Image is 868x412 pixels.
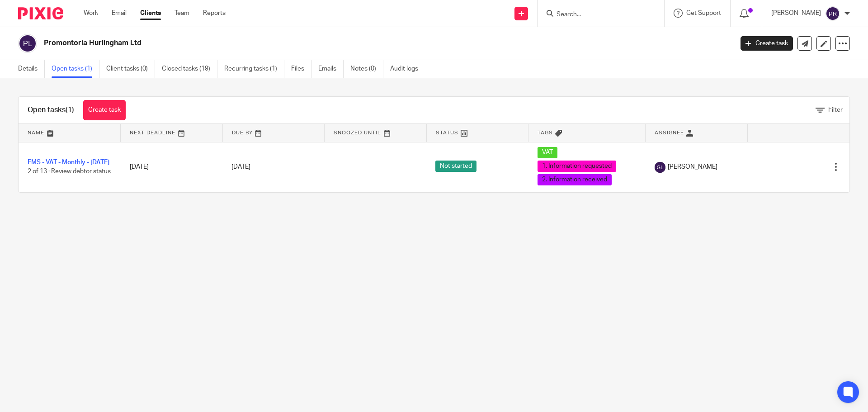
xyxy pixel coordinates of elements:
[686,10,721,16] span: Get Support
[436,130,458,135] span: Status
[83,100,126,120] a: Create task
[828,107,843,113] span: Filter
[771,9,821,18] p: [PERSON_NAME]
[66,106,74,114] span: (1)
[18,34,37,53] img: svg%3E
[28,169,111,175] span: 2 of 13 · Review debtor status
[44,38,590,48] h2: Promontoria Hurlingham Ltd
[121,142,223,192] td: [DATE]
[435,161,476,172] span: Not started
[175,9,189,18] a: Team
[231,164,250,170] span: [DATE]
[52,60,99,78] a: Open tasks (1)
[28,105,74,115] h1: Open tasks
[538,174,612,185] span: 2. Information received
[318,60,344,78] a: Emails
[28,159,109,166] a: FMS - VAT - Monthly - [DATE]
[741,36,793,51] a: Create task
[162,60,217,78] a: Closed tasks (19)
[18,60,45,78] a: Details
[655,162,665,173] img: svg%3E
[112,9,127,18] a: Email
[390,60,425,78] a: Audit logs
[18,7,63,19] img: Pixie
[291,60,311,78] a: Files
[84,9,98,18] a: Work
[668,162,717,171] span: [PERSON_NAME]
[140,9,161,18] a: Clients
[334,130,381,135] span: Snoozed Until
[538,161,616,172] span: 1. Information requested
[224,60,284,78] a: Recurring tasks (1)
[538,147,557,158] span: VAT
[350,60,383,78] a: Notes (0)
[203,9,226,18] a: Reports
[826,6,840,21] img: svg%3E
[538,130,553,135] span: Tags
[106,60,155,78] a: Client tasks (0)
[556,11,637,19] input: Search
